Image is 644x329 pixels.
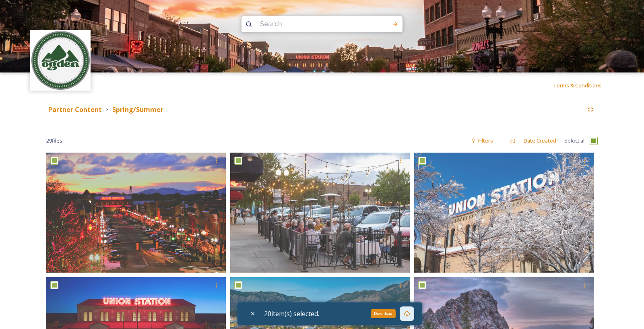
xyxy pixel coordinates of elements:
[46,137,62,145] span: 29 file s
[230,153,410,273] img: 241005-art-stroll-oct-oda120.jpg
[553,82,602,89] span: Terms & Conditions
[467,133,497,149] div: Filters
[564,137,586,145] span: Select all
[48,105,102,114] strong: Partner Content
[264,309,319,319] span: 20 item(s) selected.
[46,153,226,273] img: 25th High Res Lg File .jpg
[31,31,90,90] img: Unknown.png
[256,15,366,33] input: Search
[414,153,594,273] img: union-station-snow-day.jpg
[112,105,163,114] strong: Spring/Summer
[553,81,614,90] a: Terms & Conditions
[520,133,560,149] div: Date Created
[371,309,396,318] div: Download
